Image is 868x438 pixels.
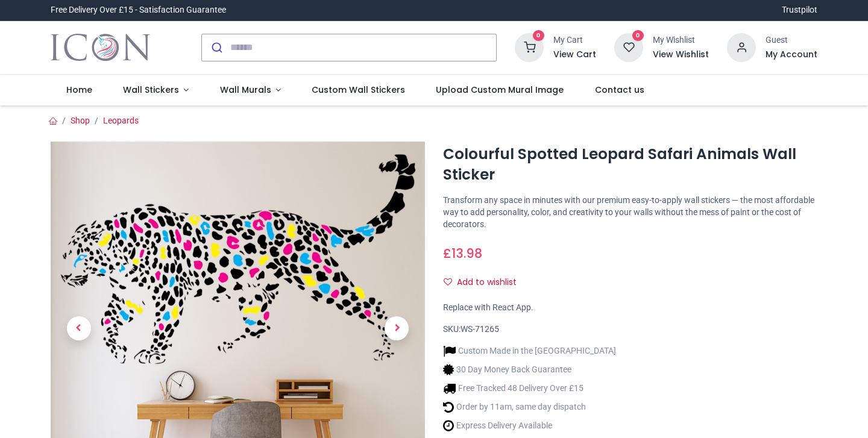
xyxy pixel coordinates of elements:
a: Leopards [103,116,139,125]
a: View Cart [553,49,596,61]
a: Shop [71,116,90,125]
a: 0 [614,42,643,51]
li: Express Delivery Available [443,419,616,432]
sup: 0 [632,30,644,42]
a: Logo of Icon Wall Stickers [51,31,150,64]
h1: Colourful Spotted Leopard Safari Animals Wall Sticker [443,144,817,186]
sup: 0 [533,30,544,42]
a: Trustpilot [782,4,817,16]
li: Order by 11am, same day dispatch [443,401,616,413]
a: Wall Murals [204,75,297,106]
li: Custom Made in the [GEOGRAPHIC_DATA] [443,345,616,357]
span: 13.98 [451,245,482,262]
span: Contact us [595,84,644,96]
img: Icon Wall Stickers [51,31,150,64]
div: My Wishlist [653,34,709,46]
p: Transform any space in minutes with our premium easy-to-apply wall stickers — the most affordable... [443,195,817,230]
li: 30 Day Money Back Guarantee [443,363,616,376]
div: Free Delivery Over £15 - Satisfaction Guarantee [51,4,226,16]
span: Custom Wall Stickers [312,84,405,96]
span: £ [443,245,482,262]
div: SKU: [443,324,817,336]
span: Wall Stickers [123,84,179,96]
li: Free Tracked 48 Delivery Over £15 [443,382,616,395]
button: Submit [202,34,230,61]
span: Home [66,84,92,96]
span: WS-71265 [461,324,499,334]
div: Replace with React App. [443,302,817,314]
a: Wall Stickers [107,75,204,106]
div: Guest [766,34,817,46]
div: My Cart [553,34,596,46]
i: Add to wishlist [444,278,452,286]
a: My Account [766,49,817,61]
button: Add to wishlistAdd to wishlist [443,272,527,293]
span: Previous [67,316,91,340]
span: Wall Murals [220,84,271,96]
a: View Wishlist [653,49,709,61]
span: Next [385,316,409,340]
a: 0 [515,42,544,51]
span: Upload Custom Mural Image [436,84,564,96]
